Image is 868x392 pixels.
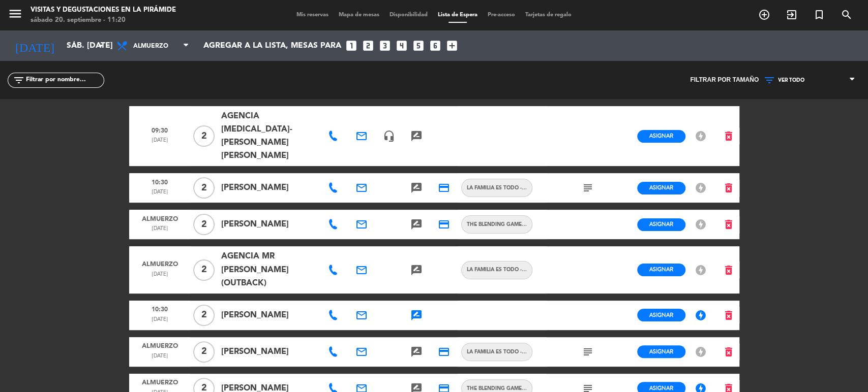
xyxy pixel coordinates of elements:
[438,218,450,231] i: credit_card
[813,9,825,21] i: turned_in_not
[193,177,215,199] span: 2
[637,345,685,358] button: Asignar
[410,182,423,194] i: rate_review
[718,216,739,234] button: delete_forever
[462,184,532,192] span: La Familia es Todo - Family is Everything Español
[133,175,187,188] span: 10:30
[133,188,187,201] span: [DATE]
[221,110,316,162] span: AGENCIA [MEDICAL_DATA]-[PERSON_NAME] [PERSON_NAME]
[649,184,673,191] span: Asignar
[694,182,706,194] i: offline_bolt
[221,250,316,289] span: AGENCIA MR [PERSON_NAME] (OUTBACK)
[694,264,706,276] i: offline_bolt
[193,305,215,326] span: 2
[334,12,384,18] span: Mapa de mesas
[133,37,182,56] span: Almuerzo
[133,302,187,315] span: 10:30
[723,264,735,276] i: delete_forever
[383,130,395,142] i: headset_mic
[462,220,532,228] span: The Blending Games - Idioma Español
[133,339,187,352] span: Almuerzo
[582,182,594,194] i: subject
[203,41,341,51] span: Agregar a la lista, mesas para
[649,132,673,140] span: Asignar
[690,75,759,85] span: Filtrar por tamaño
[133,224,187,238] span: [DATE]
[462,266,532,274] span: La Familia es Todo - Family is Everything Español
[462,348,532,356] span: La Familia es Todo - Family is Everything Español
[649,220,673,228] span: Asignar
[193,214,215,235] span: 2
[8,6,23,21] i: menu
[133,136,187,165] span: [DATE]
[410,346,423,358] i: rate_review
[637,218,685,231] button: Asignar
[637,309,685,321] button: Asignar
[410,309,423,321] i: rate_review
[758,9,770,21] i: add_circle_outline
[691,181,709,194] button: offline_bolt
[649,348,673,355] span: Asignar
[718,179,739,197] button: delete_forever
[438,346,450,358] i: credit_card
[718,343,739,361] button: delete_forever
[291,12,334,18] span: Mis reservas
[133,352,187,365] span: [DATE]
[694,309,706,321] i: offline_bolt
[723,309,735,321] i: delete_forever
[649,266,673,273] span: Asignar
[355,130,368,142] i: email
[438,182,450,194] i: credit_card
[13,74,25,86] i: filter_list
[718,127,739,145] button: delete_forever
[691,218,709,231] button: offline_bolt
[193,341,215,363] span: 2
[723,218,735,231] i: delete_forever
[133,315,187,329] span: [DATE]
[786,9,798,21] i: exit_to_app
[31,15,176,25] div: sábado 20. septiembre - 11:20
[691,129,709,143] button: offline_bolt
[483,12,520,18] span: Pre-acceso
[649,311,673,319] span: Asignar
[723,130,735,142] i: delete_forever
[355,218,368,231] i: email
[345,39,358,52] i: looks_one
[691,345,709,358] button: offline_bolt
[410,130,423,142] i: rate_review
[778,77,804,83] span: VER TODO
[723,182,735,194] i: delete_forever
[355,182,368,194] i: email
[410,264,423,276] i: rate_review
[691,264,709,277] button: offline_bolt
[694,130,706,142] i: offline_bolt
[133,248,187,270] span: Almuerzo
[691,309,709,322] button: offline_bolt
[841,9,853,21] i: search
[520,12,577,18] span: Tarjetas de regalo
[221,309,316,322] span: [PERSON_NAME]
[221,218,316,231] span: [PERSON_NAME]
[133,108,187,137] span: 09:30
[133,375,187,388] span: Almuerzo
[433,12,483,18] span: Lista de Espera
[694,218,706,231] i: offline_bolt
[582,346,594,358] i: subject
[637,264,685,276] button: Asignar
[25,75,104,86] input: Filtrar por nombre...
[193,125,215,147] span: 2
[31,5,176,15] div: Visitas y degustaciones en La Pirámide
[637,182,685,194] button: Asignar
[221,345,316,358] span: [PERSON_NAME]
[133,270,187,292] span: [DATE]
[8,6,23,25] button: menu
[412,39,425,52] i: looks_5
[445,39,459,52] i: add_box
[718,261,739,279] button: delete_forever
[355,264,368,276] i: email
[95,40,107,52] i: arrow_drop_down
[378,39,392,52] i: looks_3
[193,259,215,281] span: 2
[355,346,368,358] i: email
[637,130,685,143] button: Asignar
